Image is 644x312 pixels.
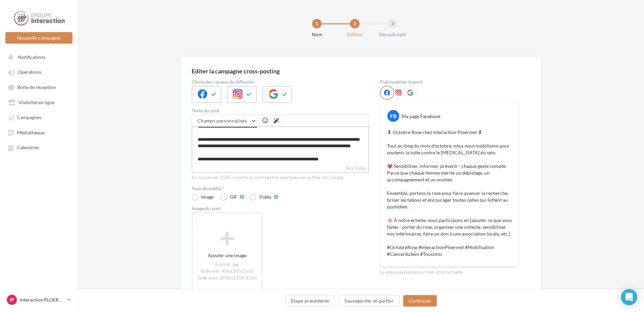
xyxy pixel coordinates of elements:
div: 1 [312,19,322,28]
button: Nouvelle campagne [5,32,72,44]
div: Image [201,195,214,199]
span: IP [10,296,14,303]
div: Récapitulatif [371,31,414,38]
span: Champs personnalisés [197,118,247,124]
div: Image du post [192,206,369,211]
div: Ma page Facebook [402,113,441,120]
a: Calendrier [4,141,74,153]
div: Vidéo [259,195,272,199]
span: Calendrier [17,145,40,151]
a: Boîte de réception [4,81,74,93]
label: Texte du post [192,108,369,113]
a: Campagnes [4,111,74,123]
div: Nom [295,31,339,38]
span: Médiathèque [17,130,45,135]
label: Type de média * [192,186,369,191]
button: Continuer [403,295,437,307]
div: Prévisualiser le post [380,80,519,84]
a: IP Interaction PLOERMEL [5,293,72,306]
a: Visibilité en ligne [4,96,74,108]
div: Open Intercom Messenger [621,289,637,305]
p: 🎗 Octobre Rose chez Interaction Ploërmel 🎗 Tout au long du mois d’octobre, nous nous mobilisons p... [387,129,512,258]
div: Au maximum 1500 caractères sont permis pour pouvoir publier sur Google [192,175,369,181]
span: Campagnes [17,115,41,120]
div: 2 [350,19,360,28]
a: Opérations [4,66,74,78]
label: 743/1500 [192,165,369,173]
span: Visibilité en ligne [18,99,55,105]
div: FB [387,110,399,122]
p: Interaction PLOERMEL [20,296,65,303]
button: Notifications [4,51,71,63]
span: Opérations [18,69,41,75]
button: Champs personnalisés [192,115,259,127]
a: Médiathèque [4,126,74,138]
div: Edition [333,31,377,38]
label: Choix des canaux de diffusion [192,80,369,84]
div: Editer la campagne cross-posting [192,68,280,74]
button: Étape précédente [285,295,335,307]
div: La prévisualisation est non-contractuelle [380,267,519,275]
span: Notifications [18,54,45,60]
button: Sauvegarder et quitter [339,295,400,307]
div: GIF [230,195,237,199]
span: Boîte de réception [17,84,56,90]
div: 3 [388,19,398,28]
